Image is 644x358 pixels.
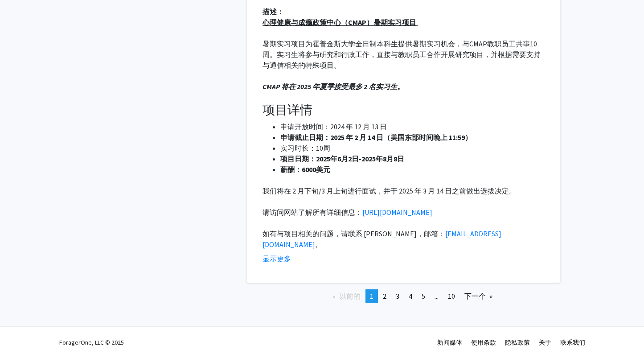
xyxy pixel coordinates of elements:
[339,292,361,300] font: 以前的
[263,82,404,91] font: CMAP 将在 2025 年夏季接受最多 2 名实习生。
[263,229,501,249] a: [EMAIL_ADDRESS][DOMAIN_NAME]
[471,338,496,346] a: 使用条款
[263,254,291,263] font: 显示更多
[396,292,399,300] font: 3
[59,338,124,346] font: ForagerOne, LLC © 2025
[280,133,472,142] font: 申请截止日期：2025 年 2 月 14 日（美国东部时间晚上 11:59）
[280,122,387,131] font: 申请开放时间：2024 年 12 月 13 日
[409,292,412,300] font: 4
[280,144,330,152] font: 实习时长：10周
[383,292,386,300] font: 2
[263,208,362,217] font: 请访问网站了解所有详细信息：
[7,318,38,351] iframe: 聊天
[263,7,284,16] font: 描述：
[247,289,560,303] ul: 分页
[263,18,416,27] font: 心理健康与成瘾政策中心（CMAP）暑期实习项目
[263,186,516,195] font: 我们将在 2 月下旬/3 月上旬进行面试，并于 2025 年 3 月 14 日之前做出选拔决定。
[280,154,404,163] font: 项目日期：2025年6月2日-2025年8月8日
[435,292,439,300] font: ...
[460,289,497,303] a: 下一页
[437,338,462,346] a: 新闻媒体
[448,292,455,300] font: 10
[263,229,445,238] font: 如有与项目相关的问题，请联系 [PERSON_NAME]，邮箱：
[263,39,541,70] font: 暑期实习项目为霍普金斯大学全日制本科生提供暑期实习机会，与CMAP教职员工共事10周。实习生将参与研究和行政工作，直接与教职员工合作开展研究项目，并根据需要支持与通信相关的特殊项目。
[362,208,432,217] a: [URL][DOMAIN_NAME]
[370,292,373,300] font: 1
[263,253,291,264] button: 显示更多
[280,165,330,174] font: 薪酬：6000美元
[505,338,530,346] a: 隐私政策
[422,292,425,300] font: 5
[539,338,551,346] a: 关于
[263,102,312,118] font: 项目详情
[315,240,322,249] font: 。
[464,292,486,300] font: 下一个
[560,338,585,346] a: 联系我们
